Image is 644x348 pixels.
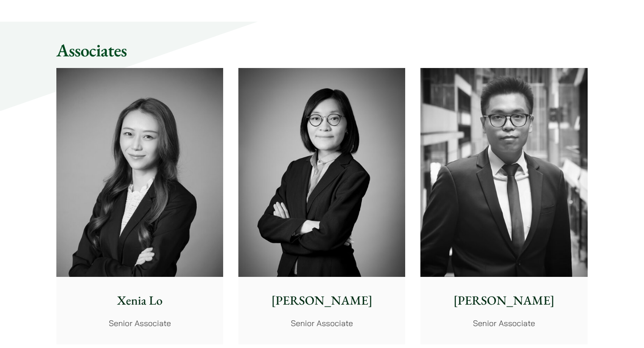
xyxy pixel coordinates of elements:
p: [PERSON_NAME] [246,291,398,310]
p: Xenia Lo [64,291,216,310]
a: [PERSON_NAME] Senior Associate [420,68,587,344]
h2: Associates [56,39,588,61]
p: Senior Associate [428,317,580,329]
p: Senior Associate [246,317,398,329]
p: Senior Associate [64,317,216,329]
a: [PERSON_NAME] Senior Associate [238,68,405,344]
p: [PERSON_NAME] [428,291,580,310]
a: Xenia Lo Senior Associate [56,68,223,344]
